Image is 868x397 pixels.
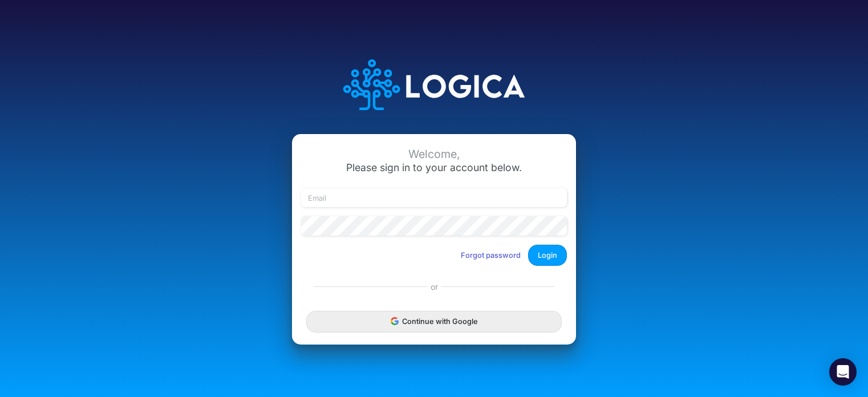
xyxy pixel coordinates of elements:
[301,148,567,161] div: Welcome,
[306,311,562,332] button: Continue with Google
[301,188,567,208] input: Email
[346,161,522,173] span: Please sign in to your account below.
[528,245,567,266] button: Login
[829,358,857,386] div: Open Intercom Messenger
[453,246,528,265] button: Forgot password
